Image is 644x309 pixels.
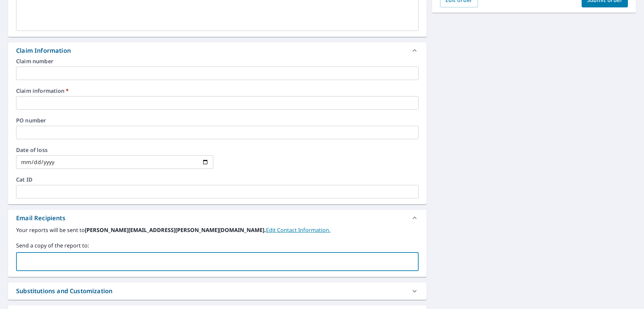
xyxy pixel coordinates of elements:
[16,88,419,93] label: Claim information
[8,210,427,226] div: Email Recipients
[16,46,71,55] div: Claim Information
[16,177,419,182] label: Cat ID
[266,226,330,234] a: EditContactInfo
[16,226,419,234] label: Your reports will be sent to
[16,59,419,64] label: Claim number
[16,241,419,249] label: Send a copy of the report to:
[16,214,65,223] div: Email Recipients
[8,42,427,59] div: Claim Information
[16,147,213,153] label: Date of loss
[8,282,427,300] div: Substitutions and Customization
[16,118,419,123] label: PO number
[85,226,266,234] b: [PERSON_NAME][EMAIL_ADDRESS][PERSON_NAME][DOMAIN_NAME].
[16,286,112,296] div: Substitutions and Customization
